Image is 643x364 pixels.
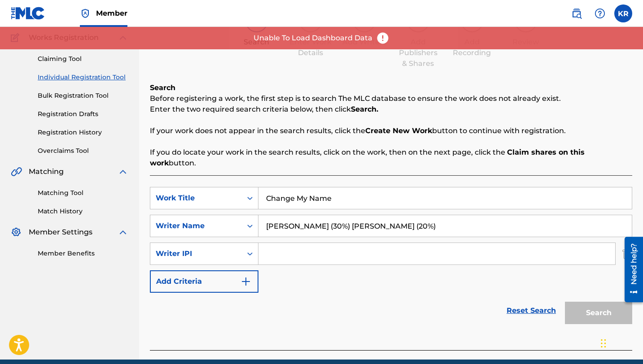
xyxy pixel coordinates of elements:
div: Drag [601,330,606,357]
img: 9d2ae6d4665cec9f34b9.svg [241,276,251,287]
img: expand [118,166,128,177]
img: expand [118,227,128,238]
div: Writer IPI [156,248,236,259]
img: Top Rightsholder [80,8,91,19]
span: Matching [29,166,64,177]
iframe: Chat Widget [598,321,643,364]
img: MLC Logo [11,7,45,20]
div: Work Title [156,193,236,204]
img: help [595,8,605,19]
a: Registration Drafts [38,109,128,119]
strong: Create New Work [365,126,432,135]
span: Member [96,8,127,18]
div: Help [591,4,609,22]
a: Member Benefits [38,249,128,258]
a: Individual Registration Tool [38,73,128,82]
a: Match History [38,207,128,216]
div: User Menu [614,4,632,22]
p: If your work does not appear in the search results, click the button to continue with registration. [150,126,632,136]
button: Add Criteria [150,270,258,293]
img: search [571,8,582,19]
a: Public Search [568,4,586,22]
a: Overclaims Tool [38,146,128,156]
img: Member Settings [11,227,22,238]
iframe: Resource Center [618,233,643,305]
b: Search [150,83,175,92]
span: Member Settings [29,227,92,238]
form: Search Form [150,187,632,329]
div: Add Publishers & Shares [396,37,441,69]
a: Reset Search [502,301,560,321]
p: Enter the two required search criteria below, then click [150,104,632,115]
a: Bulk Registration Tool [38,91,128,100]
a: Registration History [38,128,128,137]
p: If you do locate your work in the search results, click on the work, then on the next page, click... [150,147,632,169]
img: error [376,31,389,45]
img: Matching [11,166,22,177]
p: Before registering a work, the first step is to search The MLC database to ensure the work does n... [150,93,632,104]
div: Writer Name [156,221,236,231]
p: Unable To Load Dashboard Data [254,33,372,43]
a: Matching Tool [38,188,128,198]
strong: Search. [351,105,378,113]
a: Claiming Tool [38,54,128,64]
